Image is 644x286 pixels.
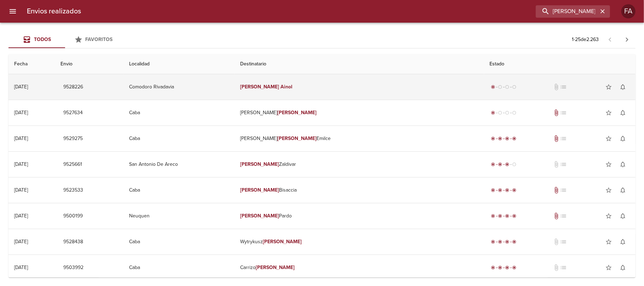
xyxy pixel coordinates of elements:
div: En viaje [490,161,518,168]
div: Generado [490,109,518,116]
button: Activar notificaciones [616,261,630,275]
em: [PERSON_NAME] [278,110,317,116]
span: star_border [605,187,612,194]
em: Ainol [281,84,293,90]
button: 9528226 [60,81,86,94]
td: Neuquen [123,203,234,229]
span: notifications_none [619,238,626,245]
span: radio_button_unchecked [512,111,517,115]
div: Abrir información de usuario [621,4,636,18]
span: radio_button_checked [512,214,517,218]
div: Entregado [490,187,518,194]
span: radio_button_checked [498,136,503,141]
span: radio_button_checked [498,162,503,167]
button: 9527634 [60,106,86,119]
span: radio_button_checked [505,188,510,192]
span: star_border [605,212,612,220]
td: Wytrykusz [234,229,484,255]
span: 9529275 [63,134,83,143]
span: No tiene pedido asociado [560,212,567,220]
span: No tiene pedido asociado [560,238,567,245]
div: [DATE] [14,84,28,90]
span: Pagina siguiente [619,31,636,48]
span: radio_button_checked [491,188,495,192]
button: Agregar a favoritos [602,235,616,249]
span: Todos [34,36,51,42]
span: radio_button_checked [512,240,517,244]
span: No tiene pedido asociado [560,187,567,194]
input: buscar [536,5,598,18]
td: Pardo [234,203,484,229]
th: Destinatario [234,54,484,74]
th: Fecha [8,54,55,74]
p: 1 - 25 de 2.263 [572,36,599,43]
span: radio_button_checked [491,162,495,167]
span: radio_button_unchecked [512,162,517,167]
td: Comodoro Rivadavia [123,74,234,100]
span: radio_button_checked [491,240,495,244]
em: [PERSON_NAME] [263,239,302,245]
button: Activar notificaciones [616,157,630,171]
span: star_border [605,83,612,91]
th: Envio [55,54,123,74]
span: radio_button_checked [505,214,510,218]
h6: Envios realizados [27,6,81,17]
td: Caba [123,126,234,151]
span: notifications_none [619,83,626,91]
span: No tiene documentos adjuntos [553,83,560,91]
div: [DATE] [14,264,28,270]
div: [DATE] [14,110,28,116]
span: No tiene documentos adjuntos [553,264,560,271]
span: notifications_none [619,212,626,220]
span: notifications_none [619,161,626,168]
span: star_border [605,135,612,142]
span: Pagina anterior [602,36,619,43]
span: radio_button_checked [491,85,495,89]
button: 9528438 [60,235,86,249]
td: Caba [123,177,234,203]
span: No tiene pedido asociado [560,135,567,142]
td: San Antonio De Areco [123,152,234,177]
button: Agregar a favoritos [602,183,616,197]
td: Carrizo [234,255,484,280]
span: notifications_none [619,109,626,116]
span: star_border [605,238,612,245]
span: radio_button_checked [505,162,510,167]
th: Localidad [123,54,234,74]
button: 9500199 [60,210,86,223]
span: radio_button_checked [498,240,503,244]
div: Entregado [490,212,518,220]
div: [DATE] [14,213,28,219]
div: [DATE] [14,135,28,141]
div: Tabs Envios [8,31,122,48]
td: [PERSON_NAME] [234,100,484,126]
div: Entregado [490,264,518,271]
button: Agregar a favoritos [602,209,616,223]
span: star_border [605,161,612,168]
span: star_border [605,264,612,271]
span: No tiene documentos adjuntos [553,161,560,168]
span: radio_button_unchecked [498,85,503,89]
td: Caba [123,100,234,126]
button: menu [4,3,21,20]
span: Tiene documentos adjuntos [553,109,560,116]
button: Agregar a favoritos [602,261,616,275]
span: radio_button_unchecked [505,111,510,115]
span: radio_button_checked [491,214,495,218]
span: radio_button_checked [512,265,517,270]
span: radio_button_checked [498,265,503,270]
span: No tiene documentos adjuntos [553,238,560,245]
em: [PERSON_NAME] [256,264,295,270]
button: Agregar a favoritos [602,106,616,120]
button: 9503992 [60,261,86,274]
span: 9525661 [63,160,82,169]
td: [PERSON_NAME] Emilce [234,126,484,151]
button: Agregar a favoritos [602,132,616,146]
button: 9523533 [60,184,86,197]
span: No tiene pedido asociado [560,161,567,168]
span: radio_button_checked [512,188,517,192]
em: [PERSON_NAME] [240,213,279,219]
em: [PERSON_NAME] [240,187,279,193]
td: Zaldivar [234,152,484,177]
td: Caba [123,255,234,280]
